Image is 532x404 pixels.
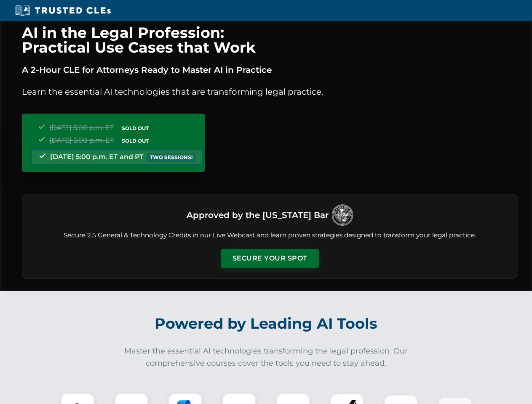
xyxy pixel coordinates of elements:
h3: Approved by the [US_STATE] Bar [187,207,329,223]
img: Trusted CLEs [13,4,113,17]
p: Master the essential AI technologies transforming the legal profession. Our comprehensive courses... [119,345,414,369]
h2: Powered by Leading AI Tools [33,309,500,338]
h1: AI in the Legal Profession: Practical Use Cases that Work [22,25,518,55]
img: Logo [332,205,353,226]
span: SOLD OUT [119,136,152,145]
p: A 2-Hour CLE for Attorneys Ready to Master AI in Practice [22,63,518,77]
span: [DATE] 5:00 p.m. ET [49,124,114,132]
span: SOLD OUT [119,124,152,133]
p: Learn the essential AI technologies that are transforming legal practice. [22,85,518,98]
span: [DATE] 5:00 p.m. ET [49,136,114,144]
button: Secure Your Spot [221,249,319,268]
p: Secure 2.5 General & Technology Credits in our Live Webcast and learn proven strategies designed ... [32,231,508,240]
